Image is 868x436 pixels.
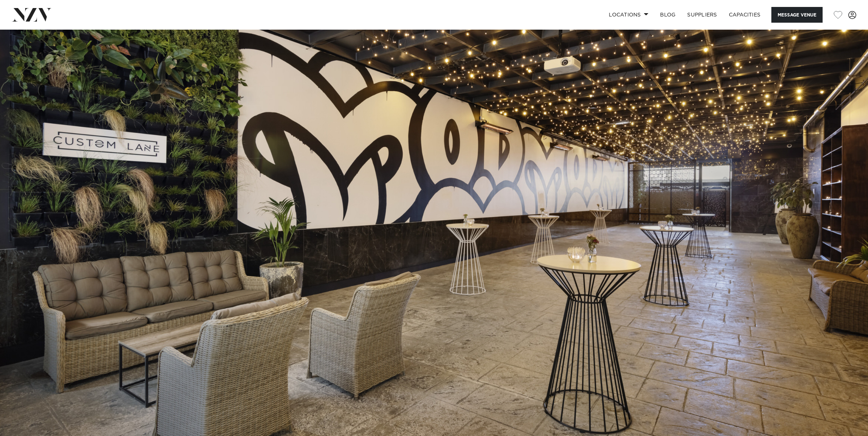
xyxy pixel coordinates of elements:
[654,7,681,23] a: BLOG
[12,8,52,21] img: nzv-logo.png
[771,7,823,23] button: Message Venue
[603,7,654,23] a: Locations
[681,7,723,23] a: SUPPLIERS
[723,7,767,23] a: Capacities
